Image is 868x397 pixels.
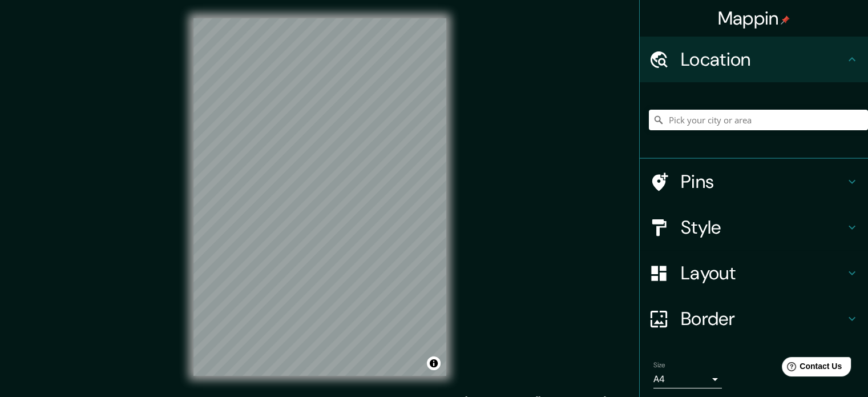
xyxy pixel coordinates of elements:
[193,18,446,376] canvas: Map
[681,48,845,71] h4: Location
[640,37,868,82] div: Location
[653,360,665,370] label: Size
[640,250,868,296] div: Layout
[781,15,790,25] img: pin-icon.png
[427,356,441,370] button: Toggle attribution
[640,204,868,250] div: Style
[766,352,855,384] iframe: Help widget launcher
[653,370,722,388] div: A4
[718,7,790,30] h4: Mappin
[681,262,845,284] h4: Layout
[681,170,845,193] h4: Pins
[640,296,868,342] div: Border
[640,159,868,204] div: Pins
[649,110,868,130] input: Pick your city or area
[681,216,845,239] h4: Style
[681,307,845,330] h4: Border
